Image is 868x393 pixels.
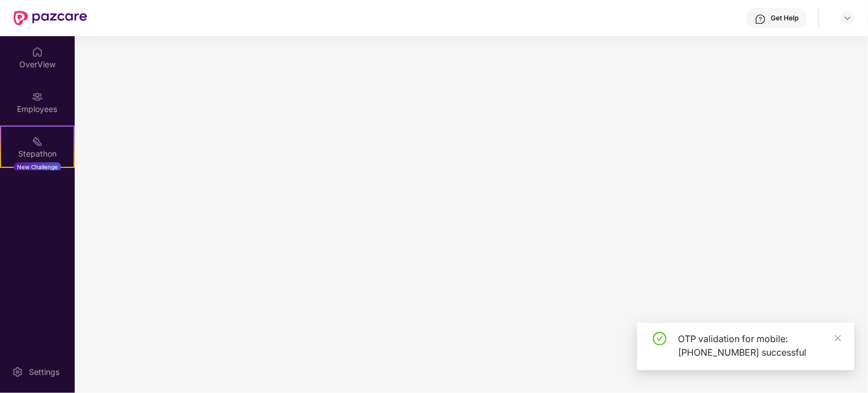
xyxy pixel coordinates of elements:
[755,14,766,25] img: svg+xml;base64,PHN2ZyBpZD0iSGVscC0zMngzMiIgeG1sbnM9Imh0dHA6Ly93d3cudzMub3JnLzIwMDAvc3ZnIiB3aWR0aD...
[14,162,61,171] div: New Challenge
[32,91,43,102] img: svg+xml;base64,PHN2ZyBpZD0iRW1wbG95ZWVzIiB4bWxucz0iaHR0cDovL3d3dy53My5vcmcvMjAwMC9zdmciIHdpZHRoPS...
[678,332,841,359] div: OTP validation for mobile: [PHONE_NUMBER] successful
[14,11,87,25] img: New Pazcare Logo
[1,148,74,159] div: Stepathon
[834,334,842,342] span: close
[25,366,63,378] div: Settings
[771,14,798,23] div: Get Help
[12,366,23,378] img: svg+xml;base64,PHN2ZyBpZD0iU2V0dGluZy0yMHgyMCIgeG1sbnM9Imh0dHA6Ly93d3cudzMub3JnLzIwMDAvc3ZnIiB3aW...
[843,14,852,23] img: svg+xml;base64,PHN2ZyBpZD0iRHJvcGRvd24tMzJ4MzIiIHhtbG5zPSJodHRwOi8vd3d3LnczLm9yZy8yMDAwL3N2ZyIgd2...
[32,136,43,147] img: svg+xml;base64,PHN2ZyB4bWxucz0iaHR0cDovL3d3dy53My5vcmcvMjAwMC9zdmciIHdpZHRoPSIyMSIgaGVpZ2h0PSIyMC...
[32,46,43,58] img: svg+xml;base64,PHN2ZyBpZD0iSG9tZSIgeG1sbnM9Imh0dHA6Ly93d3cudzMub3JnLzIwMDAvc3ZnIiB3aWR0aD0iMjAiIG...
[653,332,667,346] span: check-circle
